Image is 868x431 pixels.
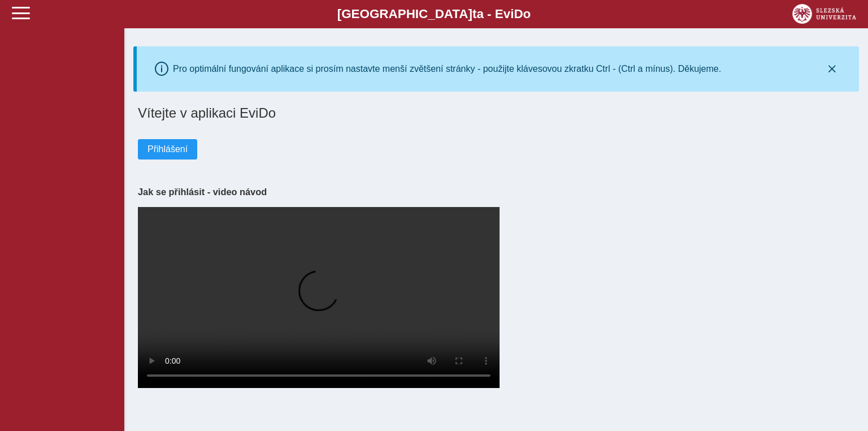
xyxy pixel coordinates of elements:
[138,105,854,121] h1: Vítejte v aplikaci EviDo
[523,7,531,21] span: o
[138,139,197,160] button: Přihlášení
[173,64,721,74] div: Pro optimální fungování aplikace si prosím nastavte menší zvětšení stránky - použijte klávesovou ...
[514,7,523,21] span: D
[147,144,188,154] span: Přihlášení
[792,4,856,24] img: logo_web_su.png
[138,207,500,388] video: Your browser does not support the video tag.
[34,7,834,21] b: [GEOGRAPHIC_DATA] a - Evi
[138,187,854,197] h3: Jak se přihlásit - video návod
[472,7,476,21] span: t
